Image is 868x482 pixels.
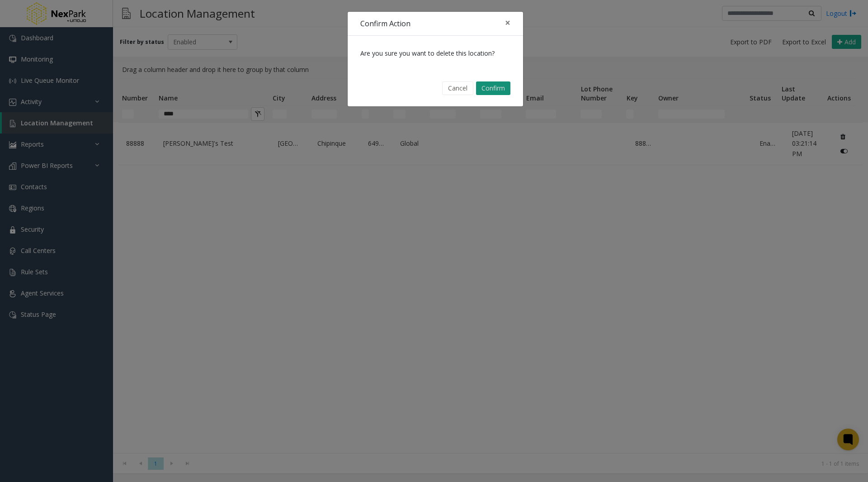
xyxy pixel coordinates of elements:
span: × [505,16,510,29]
button: Cancel [442,81,473,95]
h4: Confirm Action [360,18,410,29]
button: Confirm [476,81,510,95]
div: Are you sure you want to delete this location? [348,36,523,71]
button: Close [499,12,517,34]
